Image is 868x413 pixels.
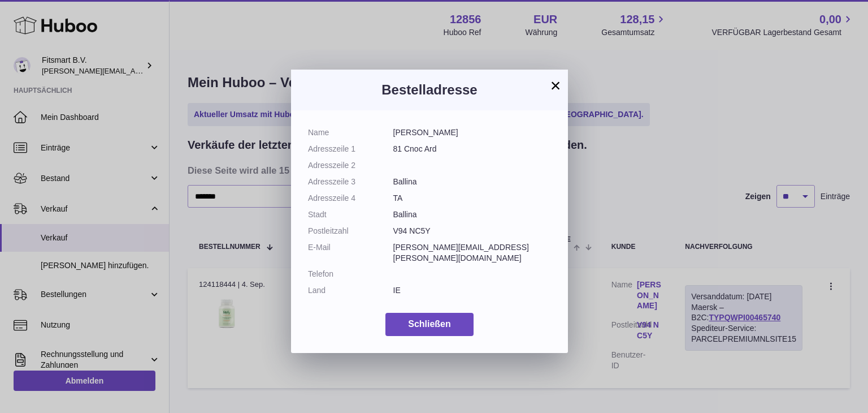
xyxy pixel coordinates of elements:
[393,127,552,138] dd: [PERSON_NAME]
[308,193,393,204] dt: Adresszeile 4
[549,79,562,92] button: ×
[393,209,552,220] dd: Ballina
[308,226,393,236] dt: Postleitzahl
[308,285,393,296] dt: Land
[408,319,451,329] span: Schließen
[308,209,393,220] dt: Stadt
[308,127,393,138] dt: Name
[308,269,393,279] dt: Telefon
[393,285,552,296] dd: IE
[393,193,552,204] dd: TA
[308,144,393,154] dt: Adresszeile 1
[393,177,552,187] dd: Ballina
[393,144,552,154] dd: 81 Cnoc Ard
[393,242,552,264] dd: [PERSON_NAME][EMAIL_ADDRESS][PERSON_NAME][DOMAIN_NAME]
[385,313,474,336] button: Schließen
[308,242,393,264] dt: E-Mail
[308,160,393,171] dt: Adresszeile 2
[393,226,552,236] dd: V94 NC5Y
[308,177,393,187] dt: Adresszeile 3
[308,81,551,99] h3: Bestelladresse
